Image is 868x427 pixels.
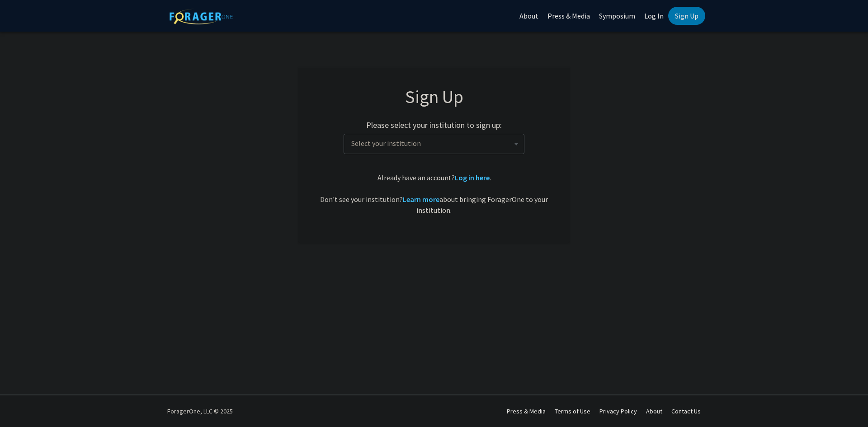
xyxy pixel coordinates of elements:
a: Sign Up [668,7,705,25]
a: Contact Us [671,407,701,415]
a: Privacy Policy [599,407,637,415]
img: ForagerOne Logo [170,9,233,24]
span: Select your institution [344,134,524,154]
a: Learn more about bringing ForagerOne to your institution [403,195,439,204]
span: Select your institution [348,134,524,153]
h1: Sign Up [316,86,552,108]
span: Select your institution [351,139,421,148]
div: Already have an account? . Don't see your institution? about bringing ForagerOne to your institut... [316,172,552,216]
a: Terms of Use [555,407,590,415]
div: ForagerOne, LLC © 2025 [167,395,233,427]
a: Log in here [455,173,490,182]
a: Press & Media [507,407,546,415]
a: About [646,407,662,415]
h2: Please select your institution to sign up: [366,120,502,130]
